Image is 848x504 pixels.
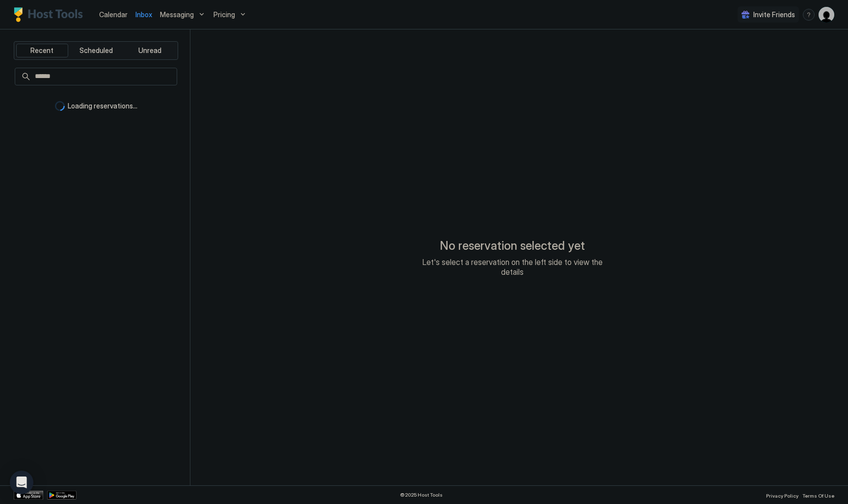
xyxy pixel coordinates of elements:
input: Input Field [31,68,177,85]
div: User profile [819,7,834,23]
a: App Store [14,491,43,500]
span: Recent [30,46,53,55]
span: Scheduled [79,46,113,55]
span: No reservation selected yet [440,239,585,253]
a: Privacy Policy [766,490,798,500]
span: Calendar [99,10,128,19]
button: Scheduled [70,44,122,57]
span: Let's select a reservation on the left side to view the details [414,257,610,277]
span: Terms Of Use [802,493,834,499]
span: Loading reservations... [68,102,137,110]
a: Host Tools Logo [14,7,87,22]
span: Pricing [213,10,235,19]
a: Google Play Store [47,491,77,500]
button: Recent [16,44,68,57]
span: © 2025 Host Tools [400,492,443,498]
span: Invite Friends [753,10,795,19]
a: Calendar [99,9,128,20]
div: menu [803,9,815,21]
a: Inbox [135,9,152,20]
div: Open Intercom Messenger [10,471,33,494]
span: Unread [138,46,161,55]
div: tab-group [14,41,178,60]
span: Privacy Policy [766,493,798,499]
button: Unread [124,44,176,57]
span: Messaging [160,10,194,19]
a: Terms Of Use [802,490,834,500]
div: loading [55,101,65,111]
span: Inbox [135,10,152,19]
